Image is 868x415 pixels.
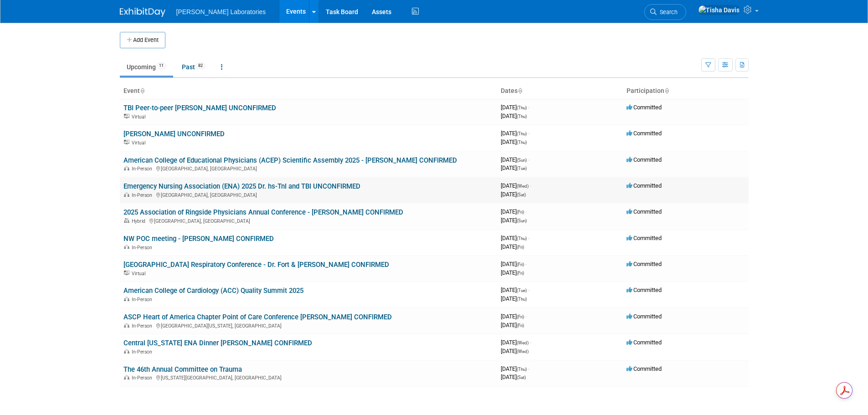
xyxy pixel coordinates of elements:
span: Virtual [132,114,148,120]
a: NW POC meeting - [PERSON_NAME] CONFIRMED [123,235,274,243]
img: In-Person Event [124,349,129,354]
span: [DATE] [501,287,529,293]
span: Committed [627,182,662,189]
div: [GEOGRAPHIC_DATA], [GEOGRAPHIC_DATA] [123,217,493,224]
span: [DATE] [501,313,527,320]
span: [DATE] [501,261,527,267]
span: - [528,104,529,111]
span: In-Person [132,349,155,355]
span: (Thu) [517,114,527,119]
span: - [525,261,527,267]
span: (Sun) [517,158,527,163]
span: - [530,339,531,346]
span: [DATE] [501,295,527,302]
span: [PERSON_NAME] Laboratories [176,8,266,15]
span: [DATE] [501,235,529,241]
img: In-Person Event [124,323,129,328]
span: [DATE] [501,164,527,171]
span: In-Person [132,375,155,381]
span: (Fri) [517,323,524,328]
span: Committed [627,313,662,320]
span: Committed [627,287,662,293]
span: (Thu) [517,131,527,136]
span: - [530,182,531,189]
span: Committed [627,365,662,372]
span: Committed [627,261,662,267]
span: (Wed) [517,184,529,189]
a: [GEOGRAPHIC_DATA] Respiratory Conference - Dr. Fort & [PERSON_NAME] CONFIRMED [123,261,389,269]
img: In-Person Event [124,166,129,170]
span: - [525,313,527,320]
span: [DATE] [501,269,524,276]
span: [DATE] [501,130,529,137]
img: Virtual Event [124,114,129,118]
span: Committed [627,235,662,241]
span: [DATE] [501,322,524,328]
span: 82 [195,62,205,69]
a: [PERSON_NAME] UNCONFIRMED [123,130,225,138]
a: ASCP Heart of America Chapter Point of Care Conference [PERSON_NAME] CONFIRMED [123,313,392,321]
span: (Fri) [517,314,524,319]
span: - [528,130,529,137]
div: [GEOGRAPHIC_DATA], [GEOGRAPHIC_DATA] [123,164,493,172]
span: 11 [156,62,166,69]
span: Committed [627,104,662,111]
img: In-Person Event [124,375,129,379]
span: (Fri) [517,271,524,276]
span: (Wed) [517,349,529,354]
span: [DATE] [501,156,529,163]
span: In-Person [132,192,155,198]
img: In-Person Event [124,192,129,197]
span: (Fri) [517,262,524,267]
a: Search [644,4,686,20]
a: Past82 [175,58,212,76]
span: [DATE] [501,104,529,111]
span: Search [657,9,678,15]
span: [DATE] [501,374,526,380]
a: Sort by Participation Type [664,87,669,94]
span: In-Person [132,297,155,302]
span: (Thu) [517,367,527,372]
span: [DATE] [501,191,526,198]
span: In-Person [132,166,155,172]
img: Virtual Event [124,140,129,144]
img: In-Person Event [124,297,129,301]
span: In-Person [132,323,155,329]
img: Tisha Davis [698,5,740,15]
span: [DATE] [501,208,527,215]
a: Emergency Nursing Association (ENA) 2025 Dr. hs-TnI and TBI UNCONFIRMED [123,182,360,190]
span: [DATE] [501,365,529,372]
img: ExhibitDay [120,8,165,17]
span: [DATE] [501,243,524,250]
span: (Fri) [517,245,524,250]
a: TBI Peer-to-peer [PERSON_NAME] UNCONFIRMED [123,104,276,112]
a: American College of Educational Physicians (ACEP) Scientific Assembly 2025 - [PERSON_NAME] CONFIRMED [123,156,457,164]
img: Hybrid Event [124,218,129,223]
div: [GEOGRAPHIC_DATA], [GEOGRAPHIC_DATA] [123,191,493,198]
span: - [528,365,529,372]
span: [DATE] [501,182,531,189]
a: Sort by Event Name [140,87,144,94]
th: Event [120,83,497,99]
a: Sort by Start Date [518,87,522,94]
span: [DATE] [501,348,529,354]
a: Central [US_STATE] ENA Dinner [PERSON_NAME] CONFIRMED [123,339,312,347]
span: - [525,208,527,215]
span: (Tue) [517,288,527,293]
span: - [528,156,529,163]
span: - [528,287,529,293]
span: Committed [627,156,662,163]
span: (Tue) [517,166,527,171]
span: (Thu) [517,297,527,302]
span: Virtual [132,271,148,277]
span: - [528,235,529,241]
a: The 46th Annual Committee on Trauma [123,365,242,374]
span: [DATE] [501,217,527,224]
span: Committed [627,339,662,346]
span: (Sat) [517,375,526,380]
span: [DATE] [501,138,527,145]
a: Upcoming11 [120,58,173,76]
span: (Thu) [517,140,527,145]
span: Committed [627,130,662,137]
div: [GEOGRAPHIC_DATA][US_STATE], [GEOGRAPHIC_DATA] [123,322,493,329]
